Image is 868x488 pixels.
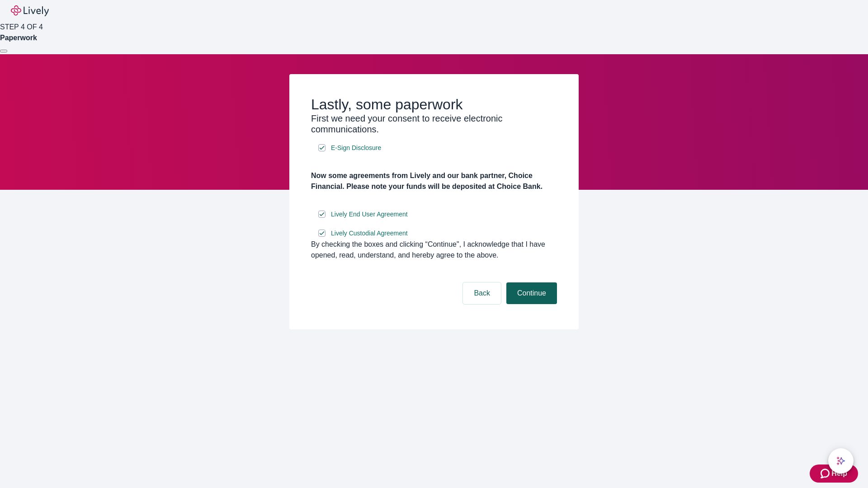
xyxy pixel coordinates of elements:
[828,448,854,474] button: chat
[329,228,410,239] a: e-sign disclosure document
[311,239,557,261] div: By checking the boxes and clicking “Continue", I acknowledge that I have opened, read, understand...
[463,282,501,304] button: Back
[311,96,557,113] h2: Lastly, some paperwork
[331,143,381,153] span: E-Sign Disclosure
[821,468,831,479] svg: Zendesk support icon
[506,282,557,304] button: Continue
[311,170,557,192] h4: Now some agreements from Lively and our bank partner, Choice Financial. Please note your funds wi...
[810,465,858,483] button: Zendesk support iconHelp
[331,229,408,238] span: Lively Custodial Agreement
[329,209,410,220] a: e-sign disclosure document
[331,210,408,219] span: Lively End User Agreement
[836,456,845,465] svg: Lively AI Assistant
[831,468,847,479] span: Help
[11,5,49,16] img: Lively
[329,142,383,154] a: e-sign disclosure document
[311,113,557,135] h3: First we need your consent to receive electronic communications.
